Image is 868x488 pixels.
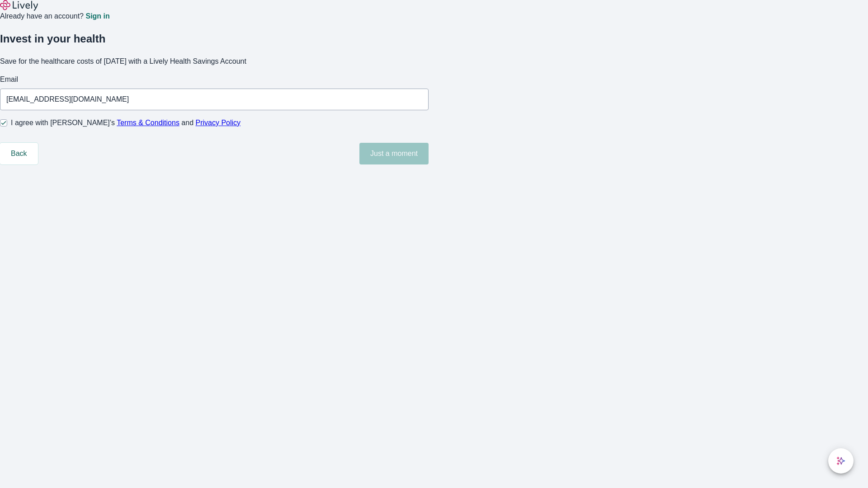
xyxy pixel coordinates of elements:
a: Terms & Conditions [117,119,179,127]
svg: Lively AI Assistant [836,456,845,465]
a: Privacy Policy [196,119,241,127]
span: I agree with [PERSON_NAME]’s and [11,117,241,128]
button: chat [828,448,854,474]
a: Sign in [85,13,109,20]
